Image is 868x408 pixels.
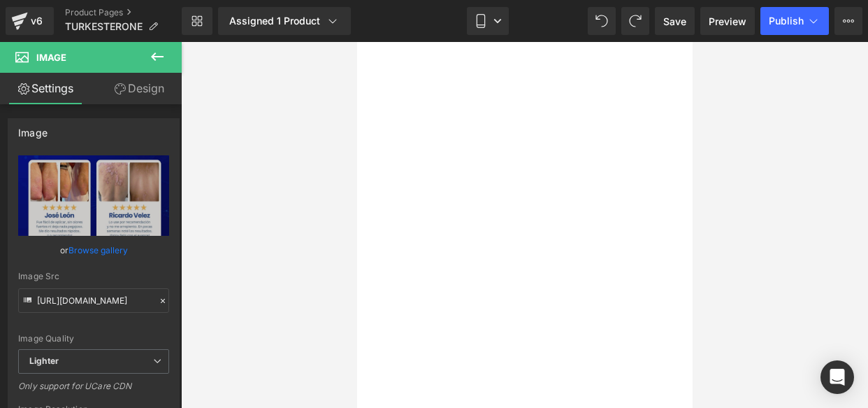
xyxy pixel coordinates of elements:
[18,119,48,139] div: Image
[65,21,143,32] span: TURKESTERONE
[36,52,66,63] span: Image
[182,7,212,35] a: New Library
[29,356,59,366] b: Lighter
[18,272,169,281] div: Image Src
[229,14,340,28] div: Assigned 1 Product
[621,7,649,35] button: Redo
[6,7,54,35] a: v6
[18,288,169,313] input: Link
[28,12,45,30] div: v6
[663,14,686,29] span: Save
[709,14,746,29] span: Preview
[700,7,755,35] a: Preview
[18,334,169,344] div: Image Quality
[94,73,185,104] a: Design
[18,381,169,401] div: Only support for UCare CDN
[588,7,616,35] button: Undo
[820,360,854,394] div: Open Intercom Messenger
[760,7,829,35] button: Publish
[834,7,862,35] button: More
[769,15,804,27] span: Publish
[68,238,128,262] a: Browse gallery
[65,7,182,18] a: Product Pages
[18,243,169,258] div: or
